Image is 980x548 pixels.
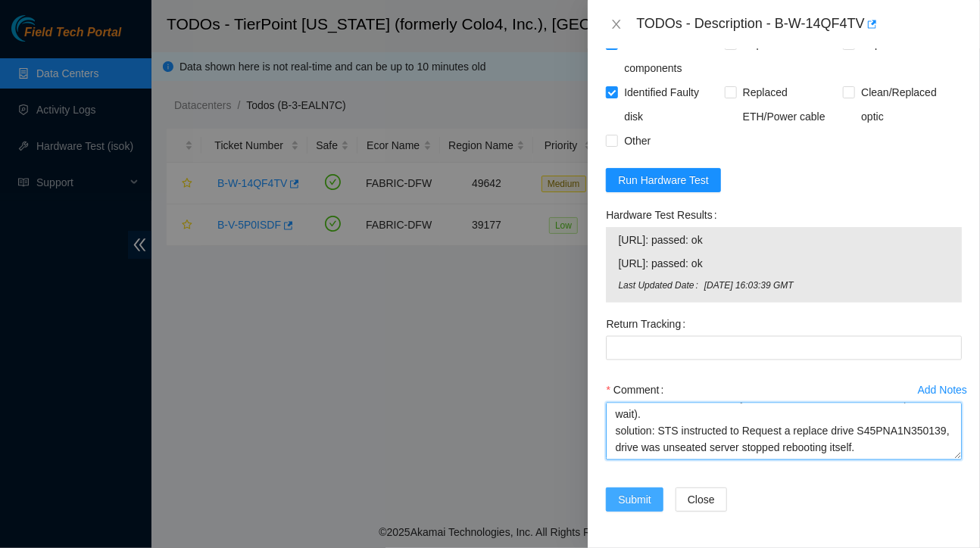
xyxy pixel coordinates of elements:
label: Comment [606,378,669,403]
span: Run Hardware Test [618,172,709,188]
button: Close [676,487,727,512]
span: Other [618,129,657,153]
span: Reseated components [618,32,725,80]
label: Hardware Test Results [606,203,723,227]
button: Add Notes [917,378,968,403]
span: Identified Faulty disk [618,80,725,129]
label: Return Tracking [606,312,691,336]
input: Return Tracking [606,336,962,360]
span: [URL]: passed: ok [618,232,950,248]
span: Replaced ETH/Power cable [737,80,844,129]
span: [URL]: passed: ok [618,255,950,272]
span: Submit [618,491,651,508]
span: close [610,18,623,30]
span: Last Updated Date [618,279,704,293]
span: [DATE] 16:03:39 GMT [704,279,950,293]
button: Run Hardware Test [606,168,721,192]
div: TODOs - Description - B-W-14QF4TV [636,12,962,36]
span: Clean/Replaced optic [855,80,962,129]
div: Add Notes [918,385,967,396]
textarea: Comment [606,403,962,460]
button: Close [606,17,627,32]
button: Submit [606,487,663,512]
span: Close [688,491,715,508]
